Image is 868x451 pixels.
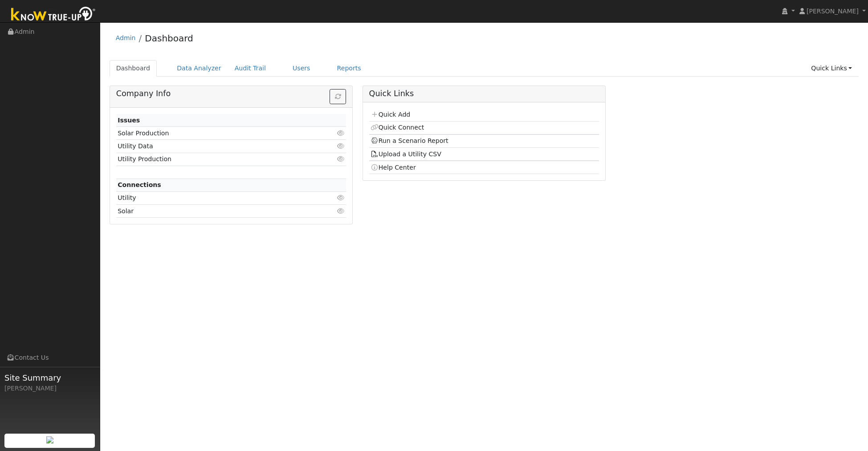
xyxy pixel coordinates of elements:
[116,140,309,153] td: Utility Data
[286,60,317,77] a: Users
[337,195,345,201] i: Click to view
[116,191,309,204] td: Utility
[337,156,345,162] i: Click to view
[170,60,228,77] a: Data Analyzer
[4,372,95,384] span: Site Summary
[371,124,424,131] a: Quick Connect
[118,181,161,188] strong: Connections
[118,117,140,124] strong: Issues
[116,153,309,166] td: Utility Production
[145,33,193,44] a: Dashboard
[116,205,309,218] td: Solar
[330,60,368,77] a: Reports
[46,436,53,443] img: retrieve
[116,34,136,41] a: Admin
[369,89,599,98] h5: Quick Links
[371,150,441,158] a: Upload a Utility CSV
[116,89,346,98] h5: Company Info
[4,384,95,393] div: [PERSON_NAME]
[337,208,345,214] i: Click to view
[371,164,416,171] a: Help Center
[337,130,345,136] i: Click to view
[116,127,309,140] td: Solar Production
[228,60,273,77] a: Audit Trail
[337,143,345,149] i: Click to view
[371,111,410,118] a: Quick Add
[804,60,859,77] a: Quick Links
[110,60,157,77] a: Dashboard
[807,8,859,15] span: [PERSON_NAME]
[371,137,448,144] a: Run a Scenario Report
[7,5,100,25] img: Know True-Up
